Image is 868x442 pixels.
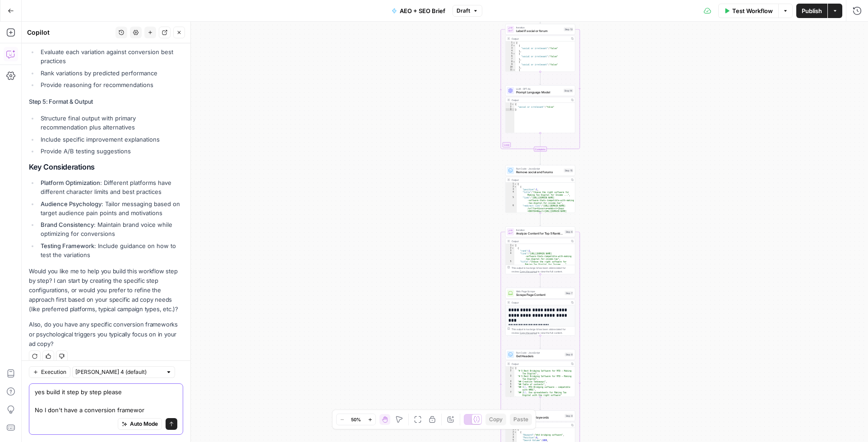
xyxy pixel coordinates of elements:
[565,230,573,234] div: Step 6
[516,29,562,33] span: Label if social or forum
[565,291,573,295] div: Step 7
[506,50,516,52] div: 4
[351,416,361,423] span: 50%
[512,424,568,427] div: Output
[565,414,573,418] div: Step 9
[506,41,516,44] div: 1
[29,366,70,378] button: Execution
[35,387,177,414] textarea: yes build it step by step please No I don't have a conversion framew
[516,415,563,420] span: Get Semrush Keywords
[520,270,537,273] span: Copy the output
[514,185,517,188] span: Toggle code folding, rows 2 through 14
[38,135,183,144] li: Include specific improvement explanations
[130,420,158,428] span: Auto Mode
[506,69,516,71] div: 11
[505,226,575,274] div: IterationAnalyze Content for Top 5 Ranking PagesStep 6Output[ { "rank":1, "link":"[URL][DOMAIN_NA...
[452,5,482,17] button: Draft
[506,369,515,375] div: 2
[506,433,517,436] div: 3
[512,266,573,273] div: This output is too large & has been abbreviated for review. to view the full content.
[512,327,573,335] div: This output is too large & has been abbreviated for review. to view the full content.
[516,228,563,232] span: Iteration
[506,108,515,111] div: 3
[506,436,517,439] div: 4
[506,103,515,106] div: 1
[516,167,562,170] span: Run Code · JavaScript
[506,396,515,399] div: 8
[510,414,532,425] button: Paste
[386,4,451,18] button: AEO + SEO Brief
[540,72,541,85] g: Edge from step_13 to step_14
[506,58,516,60] div: 7
[512,239,568,243] div: Output
[796,4,827,18] button: Publish
[512,362,568,366] div: Output
[506,196,517,204] div: 5
[506,66,516,69] div: 10
[516,354,563,359] span: Get Headers
[506,428,517,431] div: 1
[540,274,541,287] g: Edge from step_6 to step_7
[506,183,517,185] div: 1
[540,397,541,410] g: Edge from step_8 to step_9
[506,63,516,66] div: 9
[506,55,516,58] div: 6
[718,4,778,18] button: Test Workflow
[514,183,517,185] span: Toggle code folding, rows 1 through 104
[506,185,517,188] div: 2
[506,391,515,396] div: 7
[29,163,183,171] h2: Key Considerations
[516,87,562,91] span: LLM · GPT-4o
[506,439,517,442] div: 5
[516,170,562,175] span: Remove social and forums
[512,98,568,102] div: Output
[38,178,183,196] li: : Different platforms have different character limits and best practices
[75,368,162,377] input: Claude Sonnet 4 (default)
[41,368,66,376] span: Execution
[512,247,514,249] span: Toggle code folding, rows 2 through 7
[506,204,517,226] div: 6
[506,383,515,386] div: 5
[38,220,183,238] li: : Maintain brand voice while optimizing for conversions
[506,191,517,196] div: 4
[506,47,516,50] div: 3
[505,349,575,397] div: Run Code · JavaScriptGet HeadersStep 8Output[ "# 5 Best Bridging Software for MTD – Making Tax Di...
[564,169,573,173] div: Step 15
[513,44,516,47] span: Toggle code folding, rows 2 through 4
[540,213,541,226] g: Edge from step_15 to step_6
[506,188,517,191] div: 3
[506,249,515,252] div: 3
[506,71,516,74] div: 12
[506,367,515,369] div: 1
[41,221,94,228] strong: Brand Consistency
[513,52,516,55] span: Toggle code folding, rows 5 through 7
[29,320,183,348] p: Also, do you have any specific conversion frameworks or psychological triggers you typically focu...
[506,244,515,247] div: 1
[485,414,506,425] button: Copy
[564,28,573,32] div: Step 13
[514,428,517,431] span: Toggle code folding, rows 1 through 122
[489,415,503,424] span: Copy
[540,336,541,349] g: Edge from step_7 to step_8
[505,165,575,213] div: Run Code · JavaScriptRemove social and forumsStep 15Output[ { "position":1, "title":"Choose the r...
[516,26,562,29] span: Iteration
[512,178,568,182] div: Output
[506,52,516,55] div: 5
[516,293,563,297] span: Scrape Page Content
[516,412,563,416] span: SEO Research
[513,41,516,44] span: Toggle code folding, rows 1 through 29
[506,44,516,47] div: 2
[516,90,562,95] span: Prompt Language Model
[520,331,537,334] span: Copy the output
[505,147,575,152] div: Complete
[506,106,515,108] div: 2
[457,7,470,15] span: Draft
[27,28,113,37] div: Copilot
[505,24,575,72] div: LoopIterationLabel if social or forumStep 13Output[ { "social_or_irrelevant":"false" }, { "social...
[38,199,183,217] li: : Tailor messaging based on target audience pain points and motivations
[506,252,515,260] div: 4
[29,98,93,105] strong: Step 5: Format & Output
[565,353,573,357] div: Step 8
[506,375,515,380] div: 3
[38,114,183,132] li: Structure final output with primary recommendation plus alternatives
